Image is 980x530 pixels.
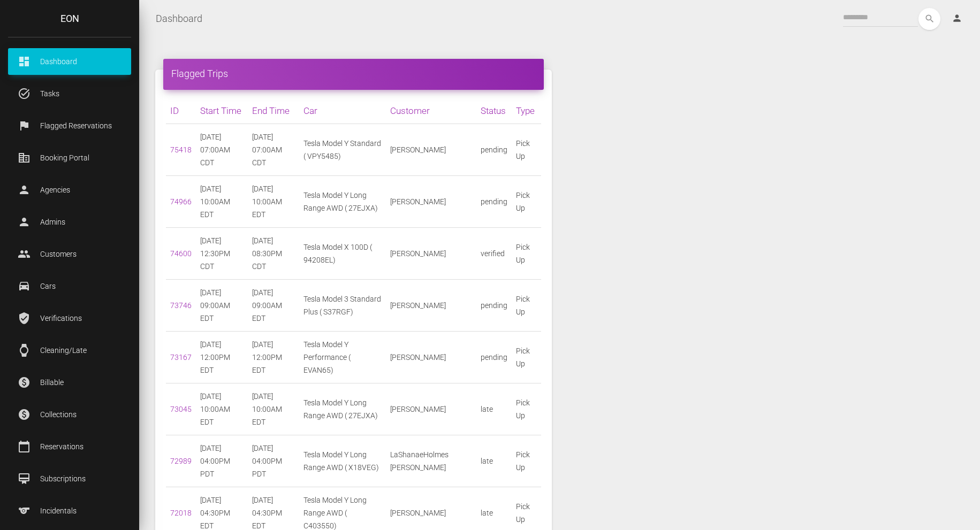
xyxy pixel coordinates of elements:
[16,342,123,358] p: Cleaning/Late
[386,435,476,487] td: LaShanaeHolmes [PERSON_NAME]
[512,280,541,332] td: Pick Up
[16,118,123,134] p: Flagged Reservations
[170,509,192,517] a: 72018
[196,228,248,280] td: [DATE] 12:30PM CDT
[8,112,131,139] a: flag Flagged Reservations
[196,176,248,228] td: [DATE] 10:00AM EDT
[196,332,248,383] td: [DATE] 12:00PM EDT
[299,228,385,280] td: Tesla Model X 100D ( 94208EL)
[512,435,541,487] td: Pick Up
[299,383,385,435] td: Tesla Model Y Long Range AWD ( 27EJXA)
[196,98,248,124] th: Start Time
[512,176,541,228] td: Pick Up
[8,337,131,364] a: watch Cleaning/Late
[8,497,131,524] a: sports Incidentals
[8,433,131,460] a: calendar_today Reservations
[512,228,541,280] td: Pick Up
[476,124,512,176] td: pending
[8,401,131,428] a: paid Collections
[16,310,123,326] p: Verifications
[16,439,123,455] p: Reservations
[299,435,385,487] td: Tesla Model Y Long Range AWD ( X18VEG)
[476,176,512,228] td: pending
[386,332,476,383] td: [PERSON_NAME]
[476,435,512,487] td: late
[476,280,512,332] td: pending
[248,98,300,124] th: End Time
[196,383,248,435] td: [DATE] 10:00AM EDT
[248,176,300,228] td: [DATE] 10:00AM EDT
[299,98,385,124] th: Car
[8,241,131,267] a: people Customers
[170,301,192,310] a: 73746
[8,465,131,492] a: card_membership Subscriptions
[8,80,131,107] a: task_alt Tasks
[170,249,192,258] a: 74600
[170,353,192,362] a: 73167
[16,182,123,198] p: Agencies
[386,383,476,435] td: [PERSON_NAME]
[170,145,192,154] a: 75418
[386,176,476,228] td: [PERSON_NAME]
[196,280,248,332] td: [DATE] 09:00AM EDT
[16,86,123,102] p: Tasks
[386,98,476,124] th: Customer
[248,383,300,435] td: [DATE] 10:00AM EDT
[16,374,123,390] p: Billable
[476,332,512,383] td: pending
[299,280,385,332] td: Tesla Model 3 Standard Plus ( S37RGF)
[16,214,123,230] p: Admins
[156,5,202,32] a: Dashboard
[170,405,192,413] a: 73045
[512,98,541,124] th: Type
[299,332,385,383] td: Tesla Model Y Performance ( EVAN65)
[16,246,123,262] p: Customers
[476,98,512,124] th: Status
[16,150,123,166] p: Booking Portal
[476,228,512,280] td: verified
[248,280,300,332] td: [DATE] 09:00AM EDT
[476,383,512,435] td: late
[512,124,541,176] td: Pick Up
[386,280,476,332] td: [PERSON_NAME]
[512,332,541,383] td: Pick Up
[16,406,123,423] p: Collections
[8,144,131,171] a: corporate_fare Booking Portal
[16,53,123,70] p: Dashboard
[8,369,131,396] a: paid Billable
[166,98,196,124] th: ID
[171,67,536,80] h4: Flagged Trips
[952,13,962,24] i: person
[8,273,131,299] a: drive_eta Cars
[170,457,192,465] a: 72989
[386,228,476,280] td: [PERSON_NAME]
[8,305,131,332] a: verified_user Verifications
[299,176,385,228] td: Tesla Model Y Long Range AWD ( 27EJXA)
[386,124,476,176] td: [PERSON_NAME]
[8,48,131,75] a: dashboard Dashboard
[248,124,300,176] td: [DATE] 07:00AM CDT
[512,383,541,435] td: Pick Up
[170,197,192,206] a: 74966
[8,209,131,235] a: person Admins
[918,8,940,30] button: search
[248,332,300,383] td: [DATE] 12:00PM EDT
[16,471,123,487] p: Subscriptions
[944,8,972,29] a: person
[196,124,248,176] td: [DATE] 07:00AM CDT
[16,278,123,294] p: Cars
[248,228,300,280] td: [DATE] 08:30PM CDT
[299,124,385,176] td: Tesla Model Y Standard ( VPY5485)
[16,503,123,519] p: Incidentals
[8,176,131,203] a: person Agencies
[248,435,300,487] td: [DATE] 04:00PM PDT
[196,435,248,487] td: [DATE] 04:00PM PDT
